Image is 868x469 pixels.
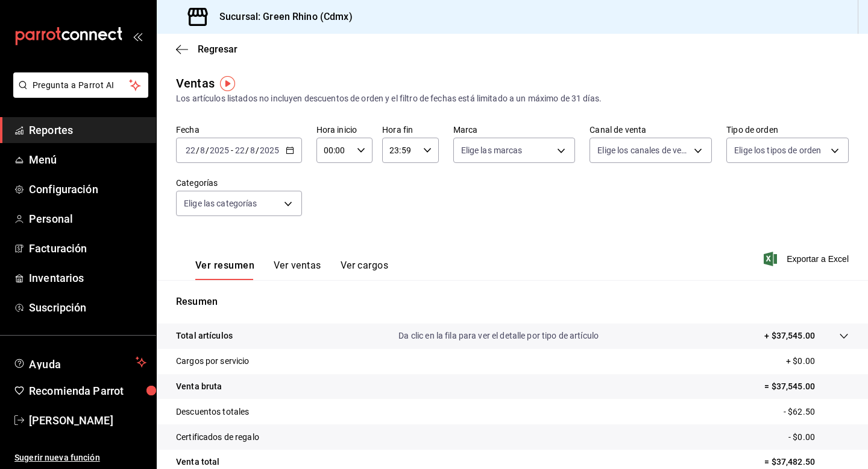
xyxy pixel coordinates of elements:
button: Exportar a Excel [766,252,849,266]
span: Suscripción [29,299,146,316]
span: Regresar [198,43,237,55]
span: Elige las marcas [461,144,523,156]
div: Ventas [176,74,215,92]
p: + $0.00 [786,355,849,368]
p: Resumen [176,295,849,309]
button: Ver resumen [195,260,254,280]
input: ---- [209,145,230,155]
p: - $0.00 [788,431,849,444]
button: Ver cargos [341,260,389,280]
span: Facturación [29,240,146,257]
span: Elige los tipos de orden [734,144,821,156]
h3: Sucursal: Green Rhino (Cdmx) [210,10,353,24]
span: Inventarios [29,270,146,286]
span: Pregunta a Parrot AI [33,79,130,92]
span: [PERSON_NAME] [29,412,146,429]
span: Configuración [29,181,146,197]
p: Cargos por servicio [176,355,250,368]
p: Descuentos totales [176,406,249,418]
button: Ver ventas [274,260,321,280]
span: Elige las categorías [184,197,257,209]
span: Personal [29,211,146,227]
p: Venta total [176,456,219,468]
label: Fecha [176,126,302,134]
p: = $37,545.00 [764,380,849,393]
span: / [245,145,249,155]
p: Da clic en la fila para ver el detalle por tipo de artículo [398,330,599,342]
span: Reportes [29,122,146,138]
img: Tooltip marker [220,76,235,91]
span: Ayuda [29,355,131,369]
div: navigation tabs [195,260,388,280]
span: Elige los canales de venta [597,144,690,156]
span: Recomienda Parrot [29,383,146,399]
div: Los artículos listados no incluyen descuentos de orden y el filtro de fechas está limitado a un m... [176,92,849,105]
label: Hora fin [382,126,438,134]
span: Sugerir nueva función [14,451,146,464]
label: Canal de venta [590,126,712,134]
p: = $37,482.50 [764,456,849,468]
p: - $62.50 [784,406,849,418]
p: Venta bruta [176,380,222,393]
span: / [196,145,200,155]
label: Marca [453,126,576,134]
span: / [206,145,209,155]
input: -- [250,145,256,155]
span: Menú [29,152,146,168]
span: - [231,145,233,155]
input: -- [185,145,196,155]
a: Pregunta a Parrot AI [8,88,148,100]
p: Total artículos [176,330,233,342]
p: + $37,545.00 [764,330,815,342]
label: Hora inicio [316,126,373,134]
button: Pregunta a Parrot AI [13,72,148,98]
label: Tipo de orden [726,126,849,134]
button: open_drawer_menu [133,31,142,41]
input: -- [200,145,206,155]
span: / [256,145,259,155]
label: Categorías [176,179,302,187]
input: ---- [259,145,280,155]
input: -- [234,145,245,155]
p: Certificados de regalo [176,431,259,444]
button: Regresar [176,43,237,55]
